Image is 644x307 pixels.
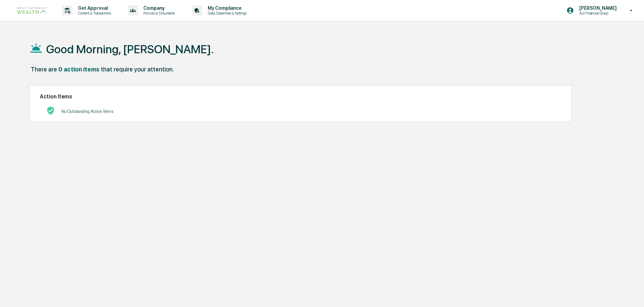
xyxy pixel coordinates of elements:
p: Aul Financial Group [574,11,620,16]
p: My Compliance [202,5,250,11]
h2: Action Items [40,93,561,100]
p: No Outstanding Action Items [61,109,113,114]
p: Get Approval [72,5,114,11]
p: Data, Deadlines & Settings [202,11,250,16]
p: [PERSON_NAME] [574,5,620,11]
p: Policies & Documents [138,11,178,16]
h1: Good Morning, [PERSON_NAME]. [46,42,214,56]
p: Company [138,5,178,11]
img: logo [16,6,49,15]
div: There are [31,66,57,73]
p: Content & Transactions [72,11,114,16]
div: 0 action items [58,66,99,73]
div: that require your attention. [101,66,174,73]
img: No Actions logo [47,106,55,115]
